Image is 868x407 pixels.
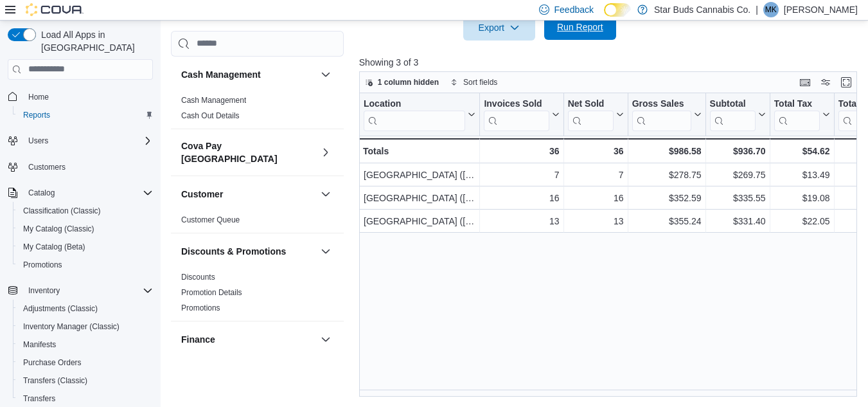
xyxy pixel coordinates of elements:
[181,68,315,80] button: Cash Management
[13,336,158,354] button: Manifests
[709,98,765,131] button: Subtotal
[181,68,261,80] h3: Cash Management
[18,301,103,316] a: Adjustments (Classic)
[18,221,153,237] span: My Catalog (Classic)
[567,98,613,110] div: Net Sold
[318,66,333,82] button: Cash Management
[484,98,549,131] div: Invoices Sold
[18,203,153,219] span: Classification (Classic)
[28,92,49,102] span: Home
[364,167,475,183] div: [GEOGRAPHIC_DATA] ([GEOGRAPHIC_DATA])
[171,357,344,393] div: Finance
[3,184,158,202] button: Catalog
[567,213,623,229] div: 13
[774,98,819,131] div: Total Tax
[654,2,750,17] p: Star Buds Cannabis Co.
[359,56,862,69] p: Showing 3 of 3
[181,187,223,200] h3: Customer
[756,2,758,17] p: |
[23,224,94,234] span: My Catalog (Classic)
[484,167,559,183] div: 7
[18,239,153,255] span: My Catalog (Beta)
[13,220,158,238] button: My Catalog (Classic)
[774,213,829,229] div: $22.05
[360,75,444,90] button: 1 column hidden
[3,132,158,150] button: Users
[709,98,755,131] div: Subtotal
[484,213,559,229] div: 13
[181,272,215,281] a: Discounts
[28,285,60,296] span: Inventory
[632,98,691,110] div: Gross Sales
[181,303,220,312] a: Promotions
[632,190,701,206] div: $352.59
[3,158,158,176] button: Customers
[567,98,613,131] div: Net Sold
[18,107,55,123] a: Reports
[318,144,333,159] button: Cova Pay [GEOGRAPHIC_DATA]
[484,143,559,159] div: 36
[18,391,60,406] a: Transfers
[463,15,535,41] button: Export
[23,89,153,105] span: Home
[818,75,833,90] button: Display options
[709,167,765,183] div: $269.75
[28,162,66,172] span: Customers
[23,133,153,149] span: Users
[13,354,158,372] button: Purchase Orders
[463,77,497,87] span: Sort fields
[484,98,549,110] div: Invoices Sold
[318,331,333,347] button: Finance
[364,190,475,206] div: [GEOGRAPHIC_DATA] ([GEOGRAPHIC_DATA])
[23,185,60,201] button: Catalog
[18,391,153,406] span: Transfers
[18,107,153,123] span: Reports
[23,242,85,252] span: My Catalog (Beta)
[18,319,153,334] span: Inventory Manager (Classic)
[604,17,605,17] span: Dark Mode
[13,202,158,220] button: Classification (Classic)
[23,321,120,332] span: Inventory Manager (Classic)
[774,143,829,159] div: $54.62
[28,136,48,146] span: Users
[23,133,53,149] button: Users
[26,3,84,16] img: Cova
[18,203,106,219] a: Classification (Classic)
[13,256,158,274] button: Promotions
[445,75,502,90] button: Sort fields
[18,355,87,370] a: Purchase Orders
[567,143,623,159] div: 36
[181,214,240,224] span: Customer Queue
[364,213,475,229] div: [GEOGRAPHIC_DATA] ([GEOGRAPHIC_DATA])
[181,244,286,257] h3: Discounts & Promotions
[709,213,765,229] div: $331.40
[797,75,813,90] button: Keyboard shortcuts
[18,373,93,388] a: Transfers (Classic)
[765,2,777,17] span: MK
[774,98,819,110] div: Total Tax
[838,75,854,90] button: Enter fullscreen
[171,212,344,232] div: Customer
[181,332,215,345] h3: Finance
[18,355,153,370] span: Purchase Orders
[3,87,158,106] button: Home
[13,318,158,336] button: Inventory Manager (Classic)
[774,190,829,206] div: $19.08
[36,28,153,54] span: Load All Apps in [GEOGRAPHIC_DATA]
[181,187,315,200] button: Customer
[709,143,765,159] div: $936.70
[18,239,91,255] a: My Catalog (Beta)
[23,303,98,314] span: Adjustments (Classic)
[181,287,242,297] span: Promotion Details
[18,257,153,273] span: Promotions
[18,221,100,237] a: My Catalog (Classic)
[23,206,101,216] span: Classification (Classic)
[318,186,333,201] button: Customer
[181,139,315,165] h3: Cova Pay [GEOGRAPHIC_DATA]
[23,357,82,368] span: Purchase Orders
[23,89,54,105] a: Home
[23,185,153,201] span: Catalog
[632,98,701,131] button: Gross Sales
